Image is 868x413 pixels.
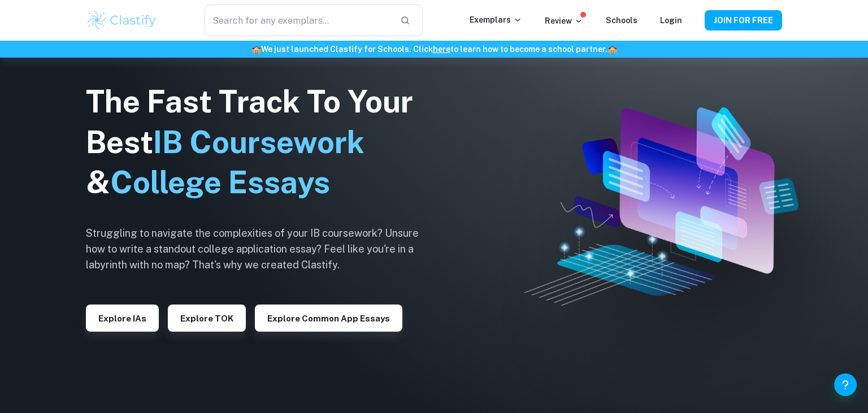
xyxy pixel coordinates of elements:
h6: Struggling to navigate the complexities of your IB coursework? Unsure how to write a standout col... [86,225,436,273]
button: Explore IAs [86,305,159,332]
a: Schools [606,16,637,25]
span: College Essays [110,164,330,200]
a: Explore IAs [86,312,159,323]
img: Clastify logo [86,9,158,32]
a: Explore TOK [168,312,246,323]
h6: We just launched Clastify for Schools. Click to learn how to become a school partner. [2,43,866,55]
span: 🏫 [607,45,617,54]
img: Clastify hero [524,107,798,306]
span: 🏫 [251,45,261,54]
a: Explore Common App essays [255,312,402,323]
button: Explore TOK [168,305,246,332]
button: Explore Common App essays [255,305,402,332]
h1: The Fast Track To Your Best & [86,81,436,203]
button: Help and Feedback [834,373,857,396]
a: Login [660,16,682,25]
a: here [433,45,450,54]
span: IB Coursework [153,124,364,160]
input: Search for any exemplars... [205,5,391,36]
p: Review [545,15,583,27]
p: Exemplars [470,14,522,26]
button: JOIN FOR FREE [705,10,782,31]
